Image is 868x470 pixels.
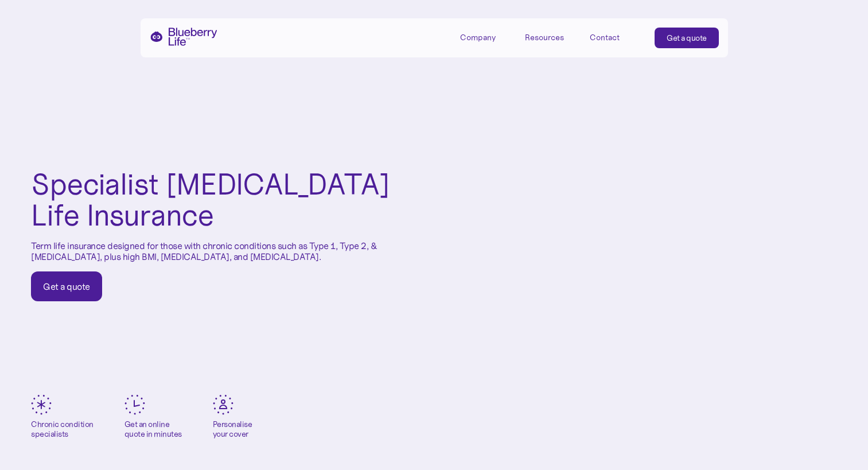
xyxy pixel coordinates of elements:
h1: Specialist [MEDICAL_DATA] Life Insurance [31,169,403,231]
div: Personalise your cover [213,419,252,439]
div: Contact [590,33,620,42]
div: Chronic condition specialists [31,419,94,439]
p: Term life insurance designed for those with chronic conditions such as Type 1, Type 2, & [MEDICAL... [31,240,403,262]
a: Get a quote [31,271,102,301]
div: Resources [525,28,577,46]
a: Contact [590,28,641,46]
a: home [150,28,217,46]
div: Get an online quote in minutes [124,419,182,439]
div: Company [460,33,496,42]
div: Resources [525,33,564,42]
div: Get a quote [667,32,707,44]
div: Get a quote [43,281,90,292]
div: Company [460,28,512,46]
a: Get a quote [655,28,719,48]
